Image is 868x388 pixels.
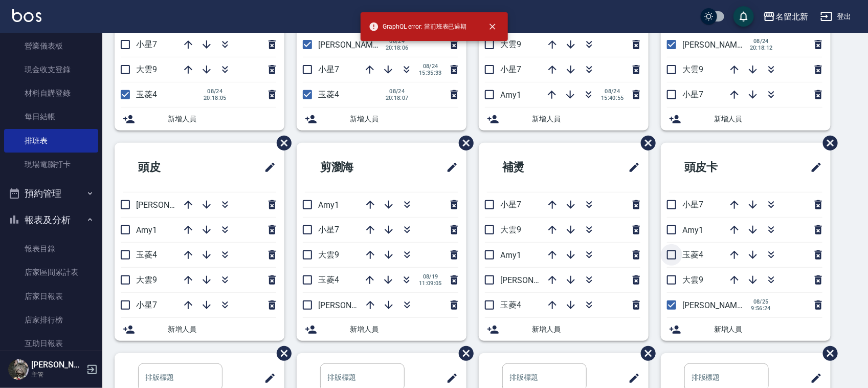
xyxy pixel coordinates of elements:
span: 15:35:33 [419,70,442,76]
img: Logo [12,9,41,22]
a: 排班表 [4,129,98,153]
span: 20:18:05 [204,95,227,101]
span: 小星7 [136,300,157,310]
a: 店家排行榜 [4,308,98,332]
span: 20:18:12 [750,45,773,51]
img: Person [8,359,29,380]
span: 20:18:06 [386,45,409,51]
span: 修改班表的標題 [622,155,640,180]
span: 玉菱4 [136,250,157,260]
span: 大雲9 [682,64,703,74]
a: 每日結帳 [4,105,98,128]
span: 小星7 [318,225,339,234]
div: 新增人員 [115,318,284,341]
span: 新增人員 [714,324,822,335]
span: 08/25 [750,298,772,305]
span: 刪除班表 [815,338,839,369]
button: close [481,15,504,38]
span: 08/24 [386,88,409,95]
a: 店家區間累計表 [4,261,98,284]
span: [PERSON_NAME]2 [136,200,202,210]
span: 刪除班表 [269,338,293,369]
span: 小星7 [318,64,339,74]
div: 新增人員 [661,318,831,341]
button: save [733,6,754,27]
span: 小星7 [682,200,703,209]
span: 刪除班表 [815,128,839,158]
div: 新增人員 [479,107,649,131]
span: 玉菱4 [136,90,157,99]
span: 15:40:55 [601,95,624,101]
span: 修改班表的標題 [804,155,822,180]
span: [PERSON_NAME]2 [318,40,384,50]
span: [PERSON_NAME]2 [500,275,566,285]
span: Amy1 [318,200,339,210]
span: GraphQL error: 當前班表已過期 [369,21,467,32]
a: 店家日報表 [4,285,98,308]
a: 材料自購登錄 [4,81,98,105]
h2: 頭皮 [123,149,217,186]
span: [PERSON_NAME]2 [318,300,384,310]
span: 玉菱4 [500,300,521,310]
span: 小星7 [682,90,703,99]
span: 修改班表的標題 [440,155,458,180]
span: Amy1 [136,225,157,235]
span: 08/24 [386,38,409,45]
span: 新增人員 [532,114,640,124]
span: 08/24 [419,63,442,70]
p: 主管 [31,370,83,379]
span: 新增人員 [168,114,276,124]
span: 修改班表的標題 [258,155,276,180]
span: 大雲9 [500,39,521,49]
span: 大雲9 [682,275,703,285]
button: 登出 [816,7,856,26]
span: 08/24 [750,38,773,45]
a: 現場電腦打卡 [4,153,98,176]
a: 現金收支登錄 [4,58,98,81]
span: 新增人員 [350,114,458,124]
span: 刪除班表 [633,338,657,369]
div: 新增人員 [115,107,284,131]
a: 互助日報表 [4,332,98,355]
span: 刪除班表 [451,338,475,369]
span: 刪除班表 [451,128,475,158]
span: 玉菱4 [318,275,339,285]
span: 小星7 [136,39,157,49]
span: Amy1 [500,250,521,260]
span: 08/24 [204,88,227,95]
span: 08/19 [419,273,442,280]
span: 大雲9 [136,64,157,74]
div: 新增人員 [297,318,466,341]
a: 營業儀表板 [4,34,98,58]
div: 新增人員 [297,107,466,131]
h2: 頭皮卡 [669,149,769,186]
span: 20:18:07 [386,95,409,101]
h2: 補燙 [487,149,581,186]
span: 刪除班表 [269,128,293,158]
span: 11:09:05 [419,280,442,287]
span: 新增人員 [714,114,822,124]
span: 大雲9 [500,225,521,234]
span: 刪除班表 [633,128,657,158]
span: Amy1 [500,90,521,100]
span: 新增人員 [532,324,640,335]
h2: 剪瀏海 [305,149,405,186]
span: 小星7 [500,200,521,209]
span: [PERSON_NAME]2 [682,40,748,50]
div: 名留北新 [775,10,808,23]
span: 玉菱4 [682,250,703,260]
span: 小星7 [500,64,521,74]
span: 大雲9 [318,250,339,260]
span: 大雲9 [136,275,157,285]
span: Amy1 [682,225,703,235]
button: 名留北新 [759,6,812,27]
span: [PERSON_NAME]2 [682,300,748,310]
span: 新增人員 [350,324,458,335]
button: 報表及分析 [4,207,98,233]
span: 玉菱4 [318,90,339,99]
button: 預約管理 [4,180,98,207]
div: 新增人員 [479,318,649,341]
span: 9:56:24 [750,305,772,312]
div: 新增人員 [661,107,831,131]
span: 新增人員 [168,324,276,335]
